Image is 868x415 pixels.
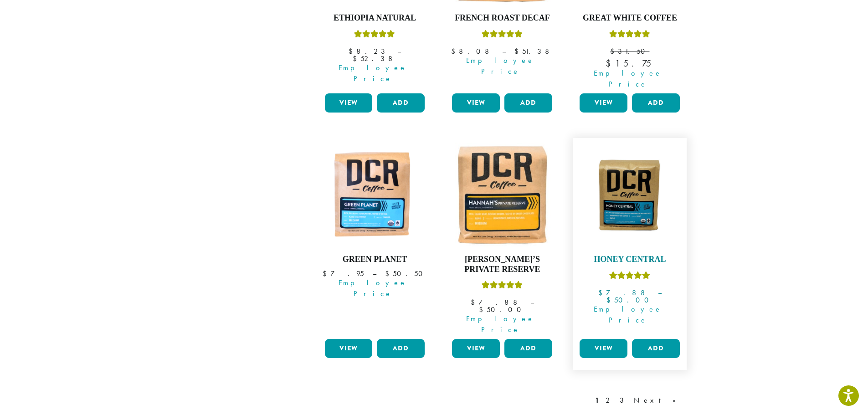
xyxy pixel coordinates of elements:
[323,269,364,278] bdi: 7.95
[325,339,373,358] a: View
[606,57,654,69] bdi: 15.75
[451,46,493,56] bdi: 8.08
[446,55,555,77] span: Employee Price
[482,29,523,42] div: Rated 5.00 out of 5
[471,297,522,307] bdi: 7.88
[598,288,649,297] bdi: 7.88
[451,46,459,56] span: $
[658,288,662,297] span: –
[353,54,360,63] span: $
[632,339,680,358] button: Add
[577,255,682,265] h4: Honey Central
[450,143,555,335] a: [PERSON_NAME]’s Private ReserveRated 5.00 out of 5 Employee Price
[323,269,330,278] span: $
[593,395,601,406] a: 1
[377,339,425,358] button: Add
[574,304,682,326] span: Employee Price
[349,46,389,56] bdi: 8.23
[577,156,682,234] img: Honey-Central-stock-image-fix-1200-x-900.png
[632,395,684,406] a: Next »
[504,93,552,113] button: Add
[504,339,552,358] button: Add
[323,255,427,265] h4: Green Planet
[471,297,478,307] span: $
[450,143,555,247] img: Hannahs-Private-Reserve-12oz-300x300.jpg
[354,29,395,42] div: Rated 5.00 out of 5
[482,280,523,293] div: Rated 5.00 out of 5
[319,62,427,84] span: Employee Price
[577,143,682,335] a: Honey CentralRated 5.00 out of 5 Employee Price
[377,93,425,113] button: Add
[450,13,555,23] h4: French Roast Decaf
[385,269,393,278] span: $
[609,29,650,42] div: Rated 5.00 out of 5
[322,143,427,247] img: DCR-Green-Planet-Coffee-Bag-300x300.png
[574,68,682,90] span: Employee Price
[319,277,427,299] span: Employee Price
[323,13,427,23] h4: Ethiopia Natural
[514,46,522,56] span: $
[502,46,506,56] span: –
[632,93,680,113] button: Add
[452,93,500,113] a: View
[610,46,618,56] span: $
[604,395,615,406] a: 2
[580,339,627,358] a: View
[610,46,649,56] bdi: 31.50
[385,269,427,278] bdi: 50.50
[530,297,534,307] span: –
[606,57,615,69] span: $
[618,395,629,406] a: 3
[606,295,614,305] span: $
[609,270,650,284] div: Rated 5.00 out of 5
[598,288,606,297] span: $
[577,13,682,23] h4: Great White Coffee
[323,143,427,335] a: Green Planet Employee Price
[479,305,487,314] span: $
[479,305,525,314] bdi: 50.00
[452,339,500,358] a: View
[349,46,356,56] span: $
[514,46,554,56] bdi: 51.38
[450,255,555,274] h4: [PERSON_NAME]’s Private Reserve
[373,269,376,278] span: –
[397,46,401,56] span: –
[580,93,627,113] a: View
[325,93,373,113] a: View
[353,54,397,63] bdi: 52.38
[606,295,653,305] bdi: 50.00
[446,313,555,335] span: Employee Price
